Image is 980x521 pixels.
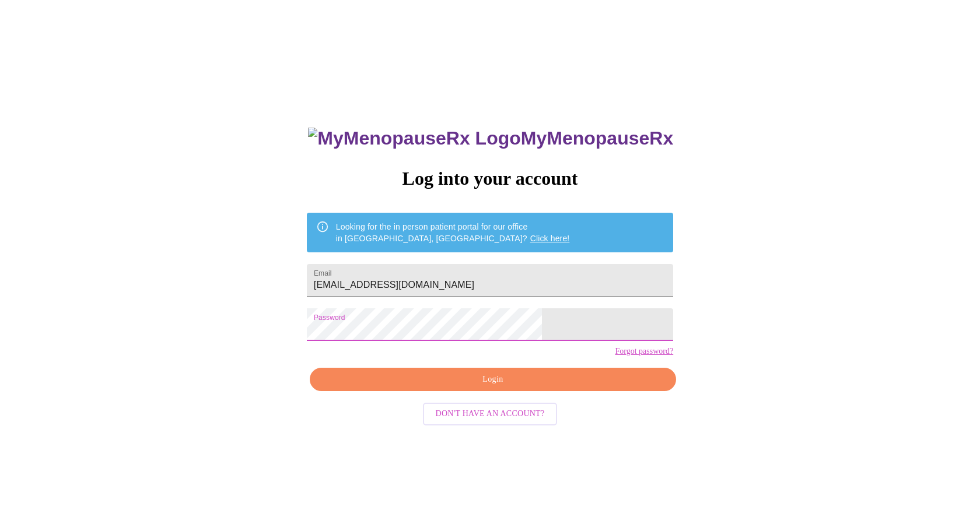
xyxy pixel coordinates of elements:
span: Don't have an account? [436,407,545,421]
h3: MyMenopauseRx [308,128,673,149]
div: Looking for the in person patient portal for our office in [GEOGRAPHIC_DATA], [GEOGRAPHIC_DATA]? [336,216,570,249]
img: MyMenopauseRx Logo [308,128,520,149]
button: Login [310,368,676,392]
button: Don't have an account? [423,403,558,425]
a: Forgot password? [615,347,673,356]
span: Login [323,372,663,387]
a: Don't have an account? [420,408,561,418]
a: Click here! [530,234,570,243]
h3: Log into your account [307,168,673,189]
